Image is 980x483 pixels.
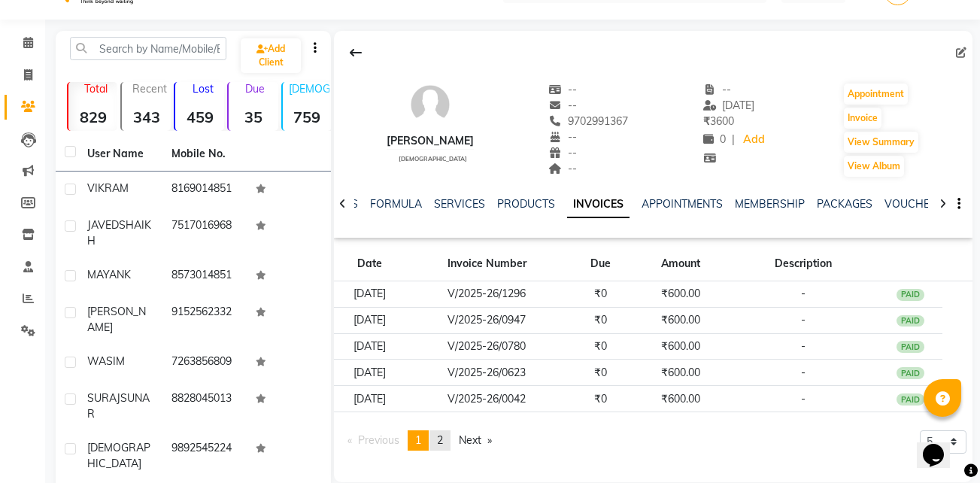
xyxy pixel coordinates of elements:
span: - [801,392,806,406]
p: Lost [181,82,224,96]
span: [DEMOGRAPHIC_DATA] [399,155,467,163]
span: 2 [437,433,443,447]
iframe: chat widget [917,423,965,468]
strong: 459 [175,108,224,126]
span: - [801,313,806,327]
td: ₹600.00 [633,307,728,333]
td: [DATE] [334,360,406,386]
button: View Album [844,156,904,177]
td: ₹600.00 [633,360,728,386]
button: Invoice [844,108,881,129]
span: SHAIKH [87,218,151,248]
div: PAID [897,341,925,353]
strong: 35 [229,108,278,126]
td: 7263856809 [162,345,247,381]
td: [DATE] [334,281,406,308]
span: JAVED [87,218,119,232]
a: PACKAGES [817,197,872,211]
strong: 829 [68,108,117,126]
td: [DATE] [334,307,406,333]
td: 9892545224 [162,431,247,481]
a: APPOINTMENTS [642,197,723,211]
td: 7517016968 [162,208,247,258]
td: [DATE] [334,333,406,360]
span: Previous [358,433,399,447]
p: Recent [128,82,171,96]
td: ₹0 [568,307,632,333]
td: 8828045013 [162,381,247,431]
td: 9152562332 [162,295,247,345]
p: Due [232,82,278,96]
img: avatar [408,82,453,127]
button: Appointment [844,84,908,105]
span: -- [548,162,577,175]
span: [DATE] [703,99,755,112]
button: View Summary [844,132,918,153]
span: ₹ [703,114,710,128]
a: SERVICES [434,197,485,211]
span: 3600 [703,114,734,128]
td: ₹0 [568,281,632,308]
td: ₹600.00 [633,333,728,360]
span: -- [548,99,577,112]
td: ₹0 [568,386,632,412]
span: [PERSON_NAME] [87,305,146,334]
td: V/2025-26/0947 [405,307,568,333]
td: 8573014851 [162,258,247,295]
div: PAID [897,289,925,301]
strong: 759 [283,108,332,126]
span: - [801,287,806,300]
strong: 343 [122,108,171,126]
span: -- [548,130,577,144]
span: 0 [703,132,726,146]
th: Due [568,247,632,281]
th: User Name [78,137,162,172]
td: V/2025-26/0780 [405,333,568,360]
td: 8169014851 [162,172,247,208]
nav: Pagination [340,430,500,451]
th: Mobile No. [162,137,247,172]
td: ₹0 [568,360,632,386]
a: FORMULA [370,197,422,211]
span: -- [548,146,577,159]
span: WASIM [87,354,125,368]
a: INVOICES [567,191,630,218]
span: -- [548,83,577,96]
a: VOUCHERS [884,197,944,211]
p: [DEMOGRAPHIC_DATA] [289,82,332,96]
span: [DEMOGRAPHIC_DATA] [87,441,150,470]
th: Invoice Number [405,247,568,281]
p: Total [74,82,117,96]
td: V/2025-26/1296 [405,281,568,308]
th: Description [728,247,878,281]
th: Date [334,247,406,281]
td: V/2025-26/0623 [405,360,568,386]
a: PRODUCTS [497,197,555,211]
td: ₹0 [568,333,632,360]
div: [PERSON_NAME] [387,133,474,149]
td: ₹600.00 [633,386,728,412]
span: - [801,366,806,379]
td: ₹600.00 [633,281,728,308]
div: Back to Client [340,38,372,67]
a: Next [451,430,499,451]
a: MEMBERSHIP [735,197,805,211]
span: VIKRAM [87,181,129,195]
span: SURAJ [87,391,120,405]
span: 1 [415,433,421,447]
th: Amount [633,247,728,281]
a: Add Client [241,38,300,73]
span: 9702991367 [548,114,628,128]
span: -- [703,83,732,96]
div: PAID [897,393,925,406]
span: - [801,339,806,353]
a: Add [741,129,767,150]
span: MAYANK [87,268,131,281]
div: PAID [897,315,925,327]
input: Search by Name/Mobile/Email/Code [70,37,226,60]
td: V/2025-26/0042 [405,386,568,412]
span: | [732,132,735,147]
td: [DATE] [334,386,406,412]
div: PAID [897,367,925,379]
